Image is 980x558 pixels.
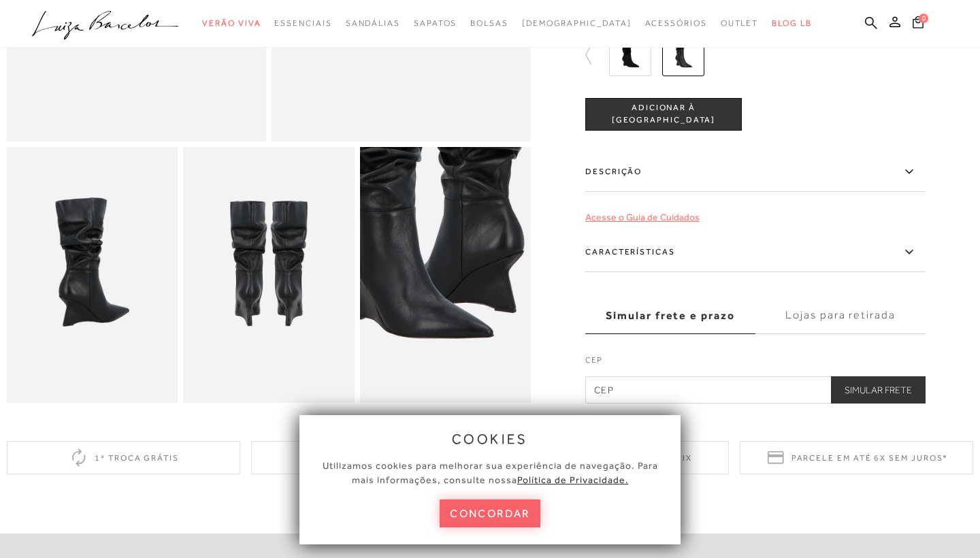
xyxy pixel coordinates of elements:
[586,102,741,126] span: ADICIONAR À [GEOGRAPHIC_DATA]
[202,18,261,28] span: Verão Viva
[662,33,704,76] img: BOTA DE CANO MÉDIO SLOUCH EM COURO PRETO E SALTO ALTO ANABELA
[346,18,400,28] span: Sandálias
[585,232,926,272] label: Características
[7,147,178,404] img: image
[721,11,759,36] a: categoryNavScreenReaderText
[909,15,928,33] button: 0
[517,474,629,485] a: Política de Privacidade.
[721,18,759,28] span: Outlet
[360,147,531,404] img: image
[346,11,400,36] a: categoryNavScreenReaderText
[274,11,331,36] a: categoryNavScreenReaderText
[585,97,742,130] button: ADICIONAR À [GEOGRAPHIC_DATA]
[645,11,707,36] a: categoryNavScreenReaderText
[470,11,508,36] a: categoryNavScreenReaderText
[645,18,707,28] span: Acessórios
[585,152,926,191] label: Descrição
[772,11,811,36] a: BLOG LB
[522,11,632,36] a: noSubCategoriesText
[919,14,928,23] span: 0
[772,18,811,28] span: BLOG LB
[740,441,973,474] div: Parcele em até 6x sem juros*
[202,11,261,36] a: categoryNavScreenReaderText
[585,211,700,222] a: Acesse o Guia de Cuidados
[452,431,528,446] span: cookies
[585,376,926,403] input: CEP
[522,18,632,28] span: [DEMOGRAPHIC_DATA]
[440,499,540,527] button: concordar
[585,297,755,333] label: Simular frete e prazo
[274,18,331,28] span: Essenciais
[831,376,926,403] button: Simular Frete
[414,18,457,28] span: Sapatos
[585,353,926,372] label: CEP
[323,460,658,485] span: Utilizamos cookies para melhorar sua experiência de navegação. Para mais informações, consulte nossa
[414,11,457,36] a: categoryNavScreenReaderText
[609,33,651,76] img: BOTA DE CANO MÉDIO SLOUCH EM COURO PRETA E SALTO ALTO ANABELA
[251,441,485,474] div: 30 dias para troca
[183,147,354,404] img: image
[7,441,240,474] div: 1ª troca grátis
[470,18,508,28] span: Bolsas
[755,297,926,333] label: Lojas para retirada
